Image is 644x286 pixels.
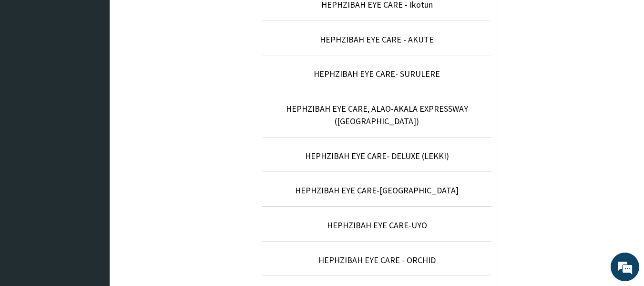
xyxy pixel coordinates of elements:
[318,254,436,265] a: HEPHZIBAH EYE CARE - ORCHID
[5,187,182,221] textarea: Type your message and hit 'Enter'
[314,68,440,79] a: HEPHZIBAH EYE CARE- SURULERE
[295,185,459,196] a: HEPHZIBAH EYE CARE-[GEOGRAPHIC_DATA]
[320,34,434,45] a: HEPHZIBAH EYE CARE - AKUTE
[156,5,179,28] div: Minimize live chat window
[18,48,39,72] img: d_794563401_company_1708531726252_794563401
[55,84,132,180] span: We're online!
[286,103,468,127] a: HEPHZIBAH EYE CARE, ALAO-AKALA EXPRESSWAY ([GEOGRAPHIC_DATA])
[50,53,160,66] div: Chat with us now
[327,220,427,231] a: HEPHZIBAH EYE CARE-UYO
[305,150,449,161] a: HEPHZIBAH EYE CARE- DELUXE (LEKKI)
